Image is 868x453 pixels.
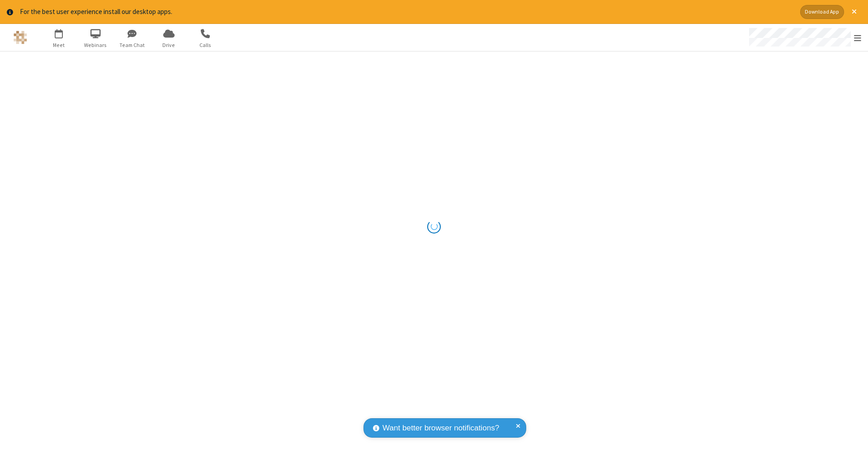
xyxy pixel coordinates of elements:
[847,5,861,19] button: Close alert
[3,24,37,51] button: Logo
[42,41,76,49] span: Meet
[800,5,844,19] button: Download App
[115,41,149,49] span: Team Chat
[189,41,222,49] span: Calls
[382,422,499,434] span: Want better browser notifications?
[152,41,186,49] span: Drive
[741,24,868,51] div: Open menu
[20,7,793,17] div: For the best user experience install our desktop apps.
[14,31,27,44] img: QA Selenium DO NOT DELETE OR CHANGE
[79,41,113,49] span: Webinars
